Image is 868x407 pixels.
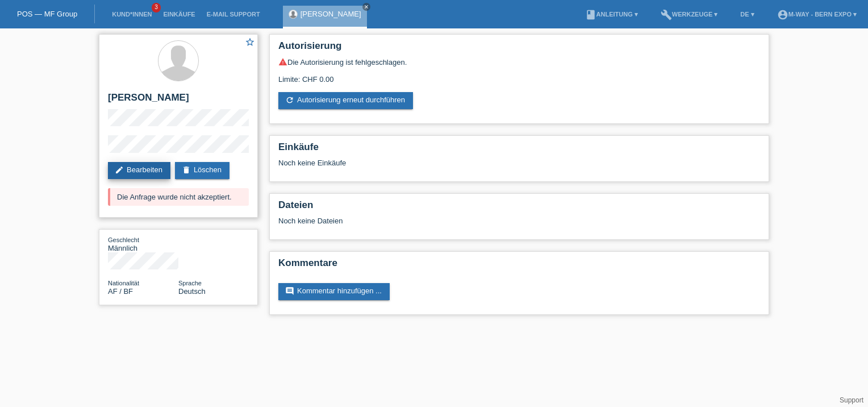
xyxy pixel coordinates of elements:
[108,287,133,296] span: Afghanistan / BF / 14.12.2016
[735,11,759,18] a: DE ▾
[278,283,390,300] a: commentKommentar hinzufügen ...
[278,40,760,57] h2: Autorisierung
[108,188,249,206] div: Die Anfrage wurde nicht akzeptiert.
[17,10,77,18] a: POS — MF Group
[245,37,255,47] i: star_border
[579,11,644,18] a: bookAnleitung ▾
[152,3,161,13] span: 3
[285,286,294,296] i: comment
[278,67,760,84] div: Limite: CHF 0.00
[364,4,369,10] i: close
[301,10,361,18] a: [PERSON_NAME]
[278,142,760,159] h2: Einkäufe
[278,217,625,225] div: Noch keine Dateien
[178,280,202,286] span: Sprache
[182,165,191,175] i: delete
[201,11,266,18] a: E-Mail Support
[157,11,201,18] a: Einkäufe
[278,57,287,67] i: warning
[585,9,596,20] i: book
[278,200,760,217] h2: Dateien
[278,159,760,176] div: Noch keine Einkäufe
[771,11,862,18] a: account_circlem-way - Bern Expo ▾
[108,235,178,252] div: Männlich
[655,11,724,18] a: buildWerkzeuge ▾
[661,9,672,20] i: build
[245,37,255,49] a: star_border
[278,92,413,109] a: refreshAutorisierung erneut durchführen
[108,92,249,109] h2: [PERSON_NAME]
[108,162,170,179] a: editBearbeiten
[278,57,760,67] div: Die Autorisierung ist fehlgeschlagen.
[178,287,206,296] span: Deutsch
[362,3,370,11] a: close
[840,396,863,404] a: Support
[175,162,229,179] a: deleteLöschen
[115,165,124,175] i: edit
[278,258,760,275] h2: Kommentare
[106,11,157,18] a: Kund*innen
[285,95,294,105] i: refresh
[108,236,139,243] span: Geschlecht
[777,9,788,20] i: account_circle
[108,280,139,286] span: Nationalität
